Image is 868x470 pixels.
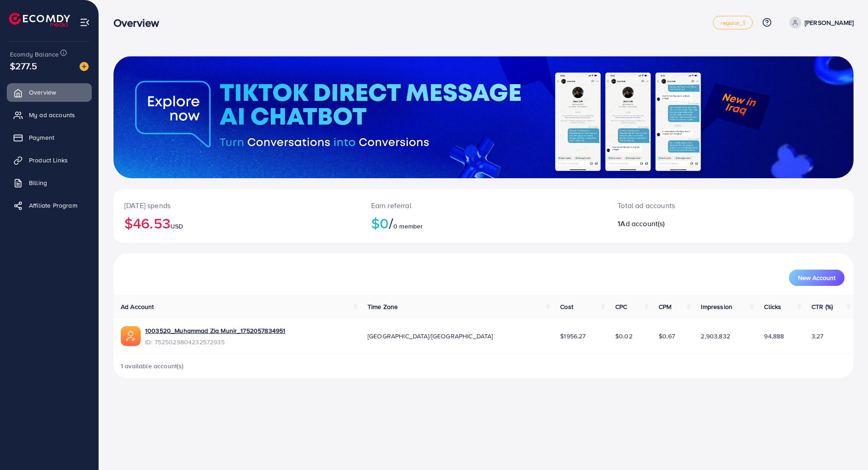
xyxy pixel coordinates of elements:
[786,17,854,28] a: [PERSON_NAME]
[560,302,573,311] span: Cost
[659,302,671,311] span: CPM
[80,17,90,28] img: menu
[393,222,423,231] span: 0 member
[29,156,68,165] span: Product Links
[764,302,781,311] span: Clicks
[371,200,596,211] p: Earn referral
[7,174,92,192] a: Billing
[29,178,47,187] span: Billing
[29,133,54,142] span: Payment
[805,17,854,28] p: [PERSON_NAME]
[615,302,627,311] span: CPC
[29,110,75,119] span: My ad accounts
[124,214,349,232] h2: $46.53
[7,128,92,147] a: Payment
[9,13,70,27] img: logo
[620,218,665,228] span: Ad account(s)
[811,302,833,311] span: CTR (%)
[7,151,92,169] a: Product Links
[145,326,285,335] a: 1003520_Muhammad Zia Munir_1752057834951
[764,332,784,341] span: 94,888
[389,213,393,233] span: /
[618,200,781,211] p: Total ad accounts
[10,50,59,59] span: Ecomdy Balance
[10,59,37,72] span: $277.5
[80,62,89,71] img: image
[7,196,92,214] a: Affiliate Program
[798,275,835,281] span: New Account
[7,106,92,124] a: My ad accounts
[368,302,398,311] span: Time Zone
[7,83,92,101] a: Overview
[789,270,844,286] button: New Account
[701,302,732,311] span: Impression
[29,201,77,210] span: Affiliate Program
[113,16,166,29] h3: Overview
[721,20,745,26] span: regular_1
[560,332,585,341] span: $1956.27
[368,332,493,341] span: [GEOGRAPHIC_DATA]/[GEOGRAPHIC_DATA]
[170,222,183,231] span: USD
[615,332,632,341] span: $0.02
[29,88,56,97] span: Overview
[618,219,781,228] h2: 1
[121,302,154,311] span: Ad Account
[145,337,285,347] span: ID: 7525029804232572935
[713,16,752,29] a: regular_1
[124,200,349,211] p: [DATE] spends
[121,361,184,370] span: 1 available account(s)
[659,332,675,341] span: $0.67
[121,326,141,346] img: ic-ads-acc.e4c84228.svg
[811,332,824,341] span: 3.27
[371,214,596,232] h2: $0
[701,332,730,341] span: 2,903,832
